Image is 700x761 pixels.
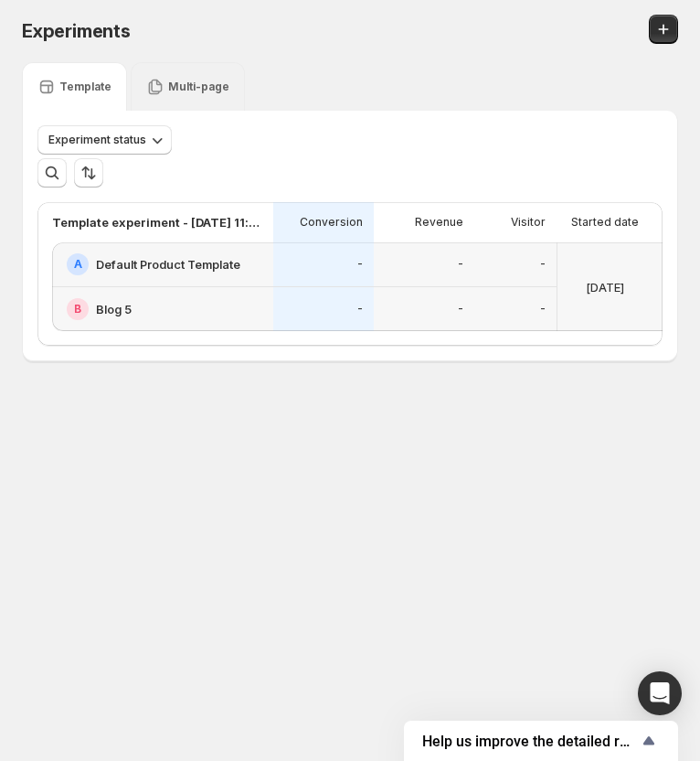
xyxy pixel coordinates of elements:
span: Help us improve the detailed report for A/B campaigns [422,733,638,750]
h2: Default Product Template [96,255,240,273]
p: [DATE] [586,278,624,296]
p: Visitor [511,215,546,230]
p: - [540,257,546,272]
button: Experiment status [37,125,172,155]
p: Revenue [415,215,463,230]
h2: Blog 5 [96,300,132,318]
p: - [458,302,463,316]
p: - [357,257,363,272]
button: Create new experiment [649,15,678,44]
div: Open Intercom Messenger [638,671,682,715]
p: - [357,302,363,316]
p: Template experiment - [DATE] 11:42:07 [52,213,262,231]
p: Multi-page [168,80,229,94]
h2: B [74,302,81,316]
p: - [458,257,463,272]
button: Show survey - Help us improve the detailed report for A/B campaigns [422,730,660,752]
button: Sort the results [74,158,103,188]
span: Experiments [22,20,131,42]
p: Started date [571,215,639,230]
h2: A [74,257,82,272]
span: Experiment status [48,133,146,147]
p: Template [59,80,111,94]
p: Conversion [300,215,363,230]
p: - [540,302,546,316]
